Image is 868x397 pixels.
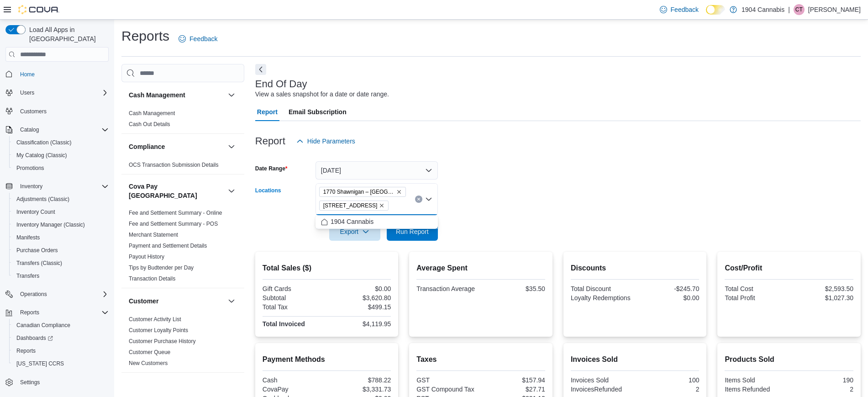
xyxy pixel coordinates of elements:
div: $499.15 [329,303,391,311]
span: Inventory Count [13,206,109,217]
a: Payout History [129,254,164,260]
h1: Reports [121,27,169,45]
button: Hide Parameters [293,132,359,150]
span: Inventory [20,183,42,190]
div: View a sales snapshot for a date or date range. [255,90,389,99]
h2: Average Spent [416,263,545,274]
div: Loyalty Redemptions [571,294,633,302]
span: Hide Parameters [307,137,355,146]
a: Customer Purchase History [129,338,196,344]
span: Adjustments (Classic) [13,194,109,205]
button: Adjustments (Classic) [9,193,112,206]
div: Items Sold [725,376,787,384]
span: 1770 Shawnigan – [GEOGRAPHIC_DATA] [323,187,395,196]
a: Cash Management [129,110,175,116]
span: Reports [16,347,36,355]
input: Dark Mode [706,5,725,15]
span: 1904 Cannabis [331,217,374,226]
span: Payout History [129,253,164,260]
p: [PERSON_NAME] [808,4,861,15]
span: Inventory Count [16,208,55,216]
a: Inventory Count [13,206,59,217]
a: Customers [16,106,50,117]
h2: Total Sales ($) [263,263,391,274]
button: [DATE] [316,161,438,180]
div: $0.00 [637,294,700,302]
button: Cash Management [226,90,237,101]
a: [US_STATE] CCRS [13,358,68,369]
span: Transfers [13,270,109,281]
a: Fee and Settlement Summary - POS [129,221,218,227]
button: Run Report [387,222,438,241]
div: -$245.70 [637,285,700,292]
span: Inventory Manager (Classic) [16,221,85,228]
div: $1,027.30 [791,294,853,302]
div: Cash [263,376,325,384]
a: Merchant Statement [129,232,178,238]
span: Purchase Orders [16,247,58,254]
span: Load All Apps in [GEOGRAPHIC_DATA] [26,25,109,43]
div: $27.71 [483,386,545,393]
button: Close list of options [425,196,432,203]
span: Promotions [16,164,44,172]
span: Settings [16,376,109,388]
div: Transaction Average [416,285,479,292]
button: Users [16,87,38,98]
h3: Customer [129,296,158,306]
button: Transfers (Classic) [9,257,112,270]
button: Manifests [9,231,112,244]
button: Next [255,64,266,75]
div: GST [416,376,479,384]
a: OCS Transaction Submission Details [129,162,219,168]
h2: Products Sold [725,354,853,365]
span: Home [20,71,35,78]
a: Inventory Manager (Classic) [13,219,89,230]
span: 1770 Shawnigan – Mill Bay Road [319,187,406,197]
h3: Cash Management [129,90,185,100]
a: Reports [13,345,39,356]
span: [US_STATE] CCRS [16,360,64,367]
img: Cova [18,5,59,14]
span: Report [257,103,278,121]
span: Fee and Settlement Summary - Online [129,209,222,217]
button: Cova Pay [GEOGRAPHIC_DATA] [129,182,224,200]
span: Customer Purchase History [129,338,196,345]
a: Feedback [656,0,702,19]
button: Transfers [9,270,112,282]
button: Operations [16,289,51,300]
button: [US_STATE] CCRS [9,357,112,370]
span: Home [16,68,109,79]
h3: Compliance [129,142,165,151]
span: Customers [20,108,47,115]
h3: End Of Day [255,79,307,90]
a: Tips by Budtender per Day [129,265,194,271]
a: Customer Queue [129,349,170,355]
button: Operations [2,288,112,301]
span: Users [20,89,34,96]
div: Items Refunded [725,386,787,393]
button: 1904 Cannabis [316,215,438,228]
div: Total Discount [571,285,633,292]
div: Customer [121,314,244,372]
span: Cash Out Details [129,121,170,128]
span: Adjustments (Classic) [16,196,69,203]
span: Customer Loyalty Points [129,327,188,334]
div: Cody Tomlinson [794,4,805,15]
span: Users [16,87,109,98]
button: Users [2,86,112,99]
span: Classification (Classic) [13,137,109,148]
a: Dashboards [9,332,112,344]
span: Manifests [13,232,109,243]
span: Dashboards [16,334,53,342]
h3: Report [255,136,285,147]
a: Customer Activity List [129,316,181,323]
div: 2 [637,386,700,393]
span: Customers [16,106,109,117]
a: Adjustments (Classic) [13,194,73,205]
span: Reports [16,307,109,318]
a: Transaction Details [129,275,175,282]
h2: Payment Methods [263,354,391,365]
button: Customer [129,296,224,306]
a: Classification (Classic) [13,137,75,148]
